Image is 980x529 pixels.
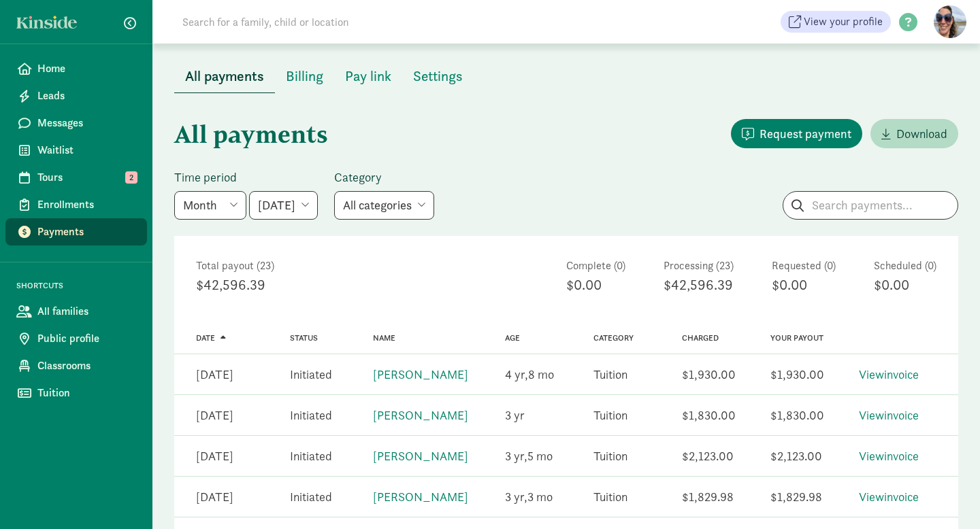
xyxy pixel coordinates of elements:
a: [PERSON_NAME] [373,448,468,464]
a: Date [196,333,226,343]
div: $2,123.00 [770,447,822,465]
span: Initiated [290,407,332,423]
a: Payments [5,218,147,245]
span: Classrooms [37,358,136,374]
div: $1,930.00 [682,365,736,383]
span: Pay link [345,65,391,87]
span: 8 [528,366,554,382]
span: 3 [505,407,525,423]
iframe: Chat Widget [912,464,980,529]
div: Requested (0) [772,258,836,274]
span: Home [37,61,136,77]
a: Charged [682,333,719,343]
span: 3 [505,489,527,505]
span: Request payment [759,124,851,143]
div: Tuition [593,406,627,424]
span: All payments [185,65,264,87]
label: Category [334,169,434,186]
a: Viewinvoice [859,366,919,382]
button: All payments [174,60,275,93]
a: Leads [5,82,147,109]
div: $1,830.00 [682,406,736,424]
span: Leads [37,88,136,104]
a: All payments [174,69,275,84]
span: 3 [505,448,527,464]
a: All families [5,298,147,325]
a: Your payout [770,333,823,343]
div: $0.00 [772,274,836,296]
div: $1,829.98 [682,488,734,506]
span: Payments [37,224,136,240]
span: Waitlist [37,142,136,158]
span: 3 [527,489,553,505]
div: Complete (0) [566,258,625,274]
span: 5 [527,448,553,464]
a: Download [870,119,958,148]
div: Tuition [593,365,627,383]
a: Classrooms [5,352,147,379]
div: $2,123.00 [682,447,734,465]
a: Public profile [5,325,147,352]
a: View your profile [781,11,891,33]
div: Tuition [593,447,627,465]
span: Date [196,333,215,343]
span: All families [37,303,136,320]
a: Viewinvoice [859,489,919,505]
span: Tuition [37,385,136,401]
span: Billing [286,65,323,87]
a: Pay link [334,69,402,84]
input: Search for a family, child or location [174,8,556,35]
a: Settings [402,69,474,84]
div: $1,930.00 [770,365,824,383]
a: Billing [275,69,334,84]
a: Viewinvoice [859,448,919,464]
a: Name [373,333,395,343]
span: Status [290,333,318,343]
a: Tours 2 [5,164,147,191]
a: Waitlist [5,137,147,164]
div: $0.00 [566,274,625,296]
div: $42,596.39 [664,274,734,296]
span: 2 [125,171,137,184]
button: Pay link [334,60,402,92]
button: Request payment [731,119,862,148]
div: [DATE] [196,365,233,383]
div: Processing (23) [664,258,734,274]
span: View your profile [804,14,883,30]
div: $1,829.98 [770,488,822,506]
div: $0.00 [874,274,936,296]
span: Public profile [37,330,136,347]
label: Time period [174,169,318,186]
div: Total payout (23) [196,258,528,274]
a: Home [5,55,147,82]
span: Settings [413,65,463,87]
div: Scheduled (0) [874,258,936,274]
button: Settings [402,60,474,92]
span: Tours [37,169,136,186]
a: [PERSON_NAME] [373,489,468,505]
div: [DATE] [196,406,233,424]
span: Initiated [290,366,332,382]
input: Search payments... [783,192,958,219]
button: Billing [275,60,334,92]
a: Age [505,333,520,343]
a: Category [593,333,634,343]
a: [PERSON_NAME] [373,407,468,423]
span: Messages [37,115,136,131]
span: Initiated [290,489,332,505]
span: Initiated [290,448,332,464]
span: Download [896,124,947,143]
div: Tuition [593,488,627,506]
a: Messages [5,109,147,137]
div: $1,830.00 [770,406,824,424]
a: Enrollments [5,191,147,218]
a: [PERSON_NAME] [373,366,468,382]
a: Viewinvoice [859,407,919,423]
div: [DATE] [196,447,233,465]
h1: All payments [174,109,563,158]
